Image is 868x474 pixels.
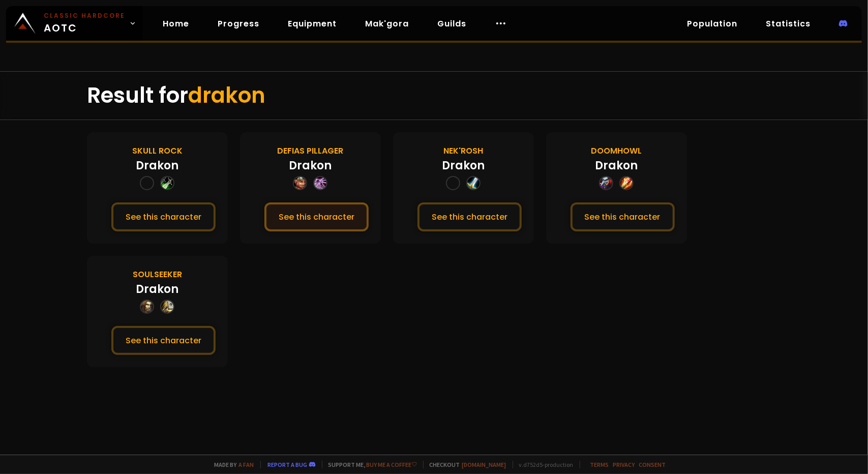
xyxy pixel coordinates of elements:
button: See this character [264,202,369,231]
span: v. d752d5 - production [513,461,574,468]
a: Guilds [429,13,474,34]
span: AOTC [44,11,125,36]
button: See this character [571,202,675,231]
a: Progress [209,13,267,34]
div: Result for [87,72,782,120]
div: Nek'Rosh [443,144,483,157]
a: Terms [590,461,609,468]
div: Soulseeker [133,268,182,281]
a: Consent [639,461,666,468]
a: Equipment [280,13,345,34]
span: Made by [208,461,254,468]
div: Drakon [289,157,332,174]
button: See this character [111,202,216,231]
a: Buy me a coffee [367,461,417,468]
span: Support me, [322,461,417,468]
button: See this character [417,202,522,231]
a: Home [155,13,197,34]
a: Privacy [613,461,635,468]
a: Population [679,13,745,34]
div: Skull Rock [132,144,183,157]
a: Mak'gora [357,13,417,34]
div: Doomhowl [591,144,642,157]
div: Drakon [136,281,178,298]
div: Drakon [595,157,638,174]
div: Drakon [442,157,485,174]
div: Defias Pillager [277,144,343,157]
small: Classic Hardcore [44,11,125,20]
div: Drakon [136,157,178,174]
span: drakon [188,80,265,110]
a: Classic HardcoreAOTC [6,6,142,41]
a: Report a bug [268,461,308,468]
a: Statistics [758,13,819,34]
a: a fan [239,461,254,468]
span: Checkout [423,461,506,468]
a: [DOMAIN_NAME] [462,461,506,468]
button: See this character [111,326,216,355]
